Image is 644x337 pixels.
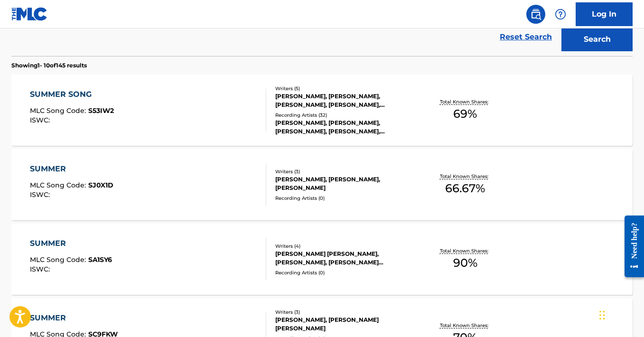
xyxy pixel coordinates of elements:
span: ISWC : [30,265,52,273]
p: Total Known Shares: [440,322,491,329]
div: Writers ( 3 ) [275,168,414,175]
span: MLC Song Code : [30,255,88,264]
div: Writers ( 5 ) [275,85,414,92]
p: Total Known Shares: [440,247,491,254]
a: Reset Search [495,27,557,47]
a: Public Search [526,5,545,24]
a: SUMMERMLC Song Code:SA1SY6ISWC:Writers (4)[PERSON_NAME] [PERSON_NAME], [PERSON_NAME], [PERSON_NAM... [11,224,633,295]
span: S53IW2 [88,106,114,115]
span: ISWC : [30,190,52,199]
div: Recording Artists ( 32 ) [275,112,414,119]
span: MLC Song Code : [30,106,88,115]
span: SJ0X1D [88,181,113,189]
span: 90 % [453,254,477,271]
a: SUMMERMLC Song Code:SJ0X1DISWC:Writers (3)[PERSON_NAME], [PERSON_NAME], [PERSON_NAME]Recording Ar... [11,149,633,220]
p: Total Known Shares: [440,98,491,105]
div: [PERSON_NAME], [PERSON_NAME] [PERSON_NAME] [275,316,414,333]
a: Log In [576,2,633,26]
span: 69 % [453,105,477,122]
div: SUMMER [30,238,112,249]
div: [PERSON_NAME] [PERSON_NAME], [PERSON_NAME], [PERSON_NAME] [PERSON_NAME] [PERSON_NAME] [275,250,414,267]
div: SUMMER [30,312,118,324]
img: MLC Logo [11,7,48,21]
div: Recording Artists ( 0 ) [275,195,414,202]
a: SUMMER SONGMLC Song Code:S53IW2ISWC:Writers (5)[PERSON_NAME], [PERSON_NAME], [PERSON_NAME], [PERS... [11,75,633,146]
div: Recording Artists ( 0 ) [275,269,414,276]
div: Drag [599,301,605,329]
div: [PERSON_NAME], [PERSON_NAME], [PERSON_NAME], [PERSON_NAME], [PERSON_NAME] [275,92,414,109]
iframe: Chat Widget [597,291,644,337]
button: Search [561,28,633,51]
div: SUMMER [30,163,113,175]
div: [PERSON_NAME], [PERSON_NAME], [PERSON_NAME] [275,175,414,192]
div: Help [551,5,570,24]
span: MLC Song Code : [30,181,88,189]
div: Writers ( 3 ) [275,309,414,316]
div: SUMMER SONG [30,89,114,100]
span: ISWC : [30,116,52,124]
span: SA1SY6 [88,255,112,264]
p: Total Known Shares: [440,173,491,180]
p: Showing 1 - 10 of 145 results [11,61,87,70]
span: 66.67 % [445,180,485,197]
iframe: Resource Center [617,208,644,285]
img: help [555,9,566,20]
div: Writers ( 4 ) [275,243,414,250]
div: [PERSON_NAME], [PERSON_NAME], [PERSON_NAME], [PERSON_NAME], [PERSON_NAME] [275,119,414,136]
img: search [530,9,541,20]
